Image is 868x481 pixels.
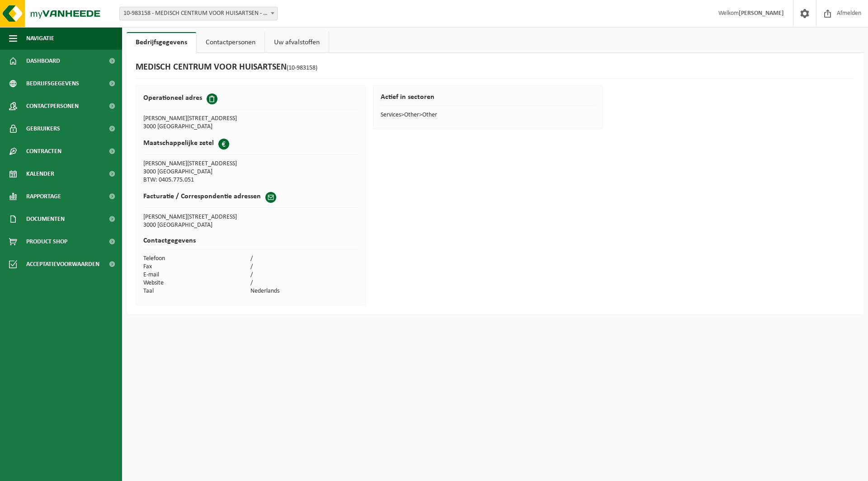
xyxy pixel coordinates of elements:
[143,287,251,295] td: Taal
[143,192,261,201] h2: Facturatie / Correspondentie adressen
[143,213,358,221] td: [PERSON_NAME][STREET_ADDRESS]
[26,95,79,117] span: Contactpersonen
[381,111,595,119] td: Services>Other>Other
[143,176,251,184] td: BTW: 0405.775.051
[136,62,317,74] h1: MEDISCH CENTRUM VOOR HUISARTSEN
[143,168,251,176] td: 3000 [GEOGRAPHIC_DATA]
[197,32,264,53] a: Contactpersonen
[26,27,54,50] span: Navigatie
[143,160,251,168] td: [PERSON_NAME][STREET_ADDRESS]
[250,279,358,287] td: /
[287,65,317,71] span: (10-983158)
[143,263,251,271] td: Fax
[143,271,251,279] td: E-mail
[127,32,196,53] a: Bedrijfsgegevens
[26,140,61,163] span: Contracten
[26,185,61,208] span: Rapportage
[143,279,251,287] td: Website
[26,163,54,185] span: Kalender
[250,271,358,279] td: /
[739,10,784,17] strong: [PERSON_NAME]
[143,93,202,103] h2: Operationeel adres
[143,115,251,123] td: [PERSON_NAME][STREET_ADDRESS]
[26,253,99,276] span: Acceptatievoorwaarden
[143,123,251,131] td: 3000 [GEOGRAPHIC_DATA]
[381,93,595,106] h2: Actief in sectoren
[250,255,358,263] td: /
[26,230,67,253] span: Product Shop
[143,221,358,229] td: 3000 [GEOGRAPHIC_DATA]
[143,139,214,148] h2: Maatschappelijke zetel
[119,7,278,20] span: 10-983158 - MEDISCH CENTRUM VOOR HUISARTSEN - LEUVEN
[250,263,358,271] td: /
[143,255,251,263] td: Telefoon
[120,7,277,20] span: 10-983158 - MEDISCH CENTRUM VOOR HUISARTSEN - LEUVEN
[250,287,358,295] td: Nederlands
[26,50,60,72] span: Dashboard
[26,117,60,140] span: Gebruikers
[26,72,79,95] span: Bedrijfsgegevens
[265,32,329,53] a: Uw afvalstoffen
[26,208,65,230] span: Documenten
[143,237,358,249] h2: Contactgegevens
